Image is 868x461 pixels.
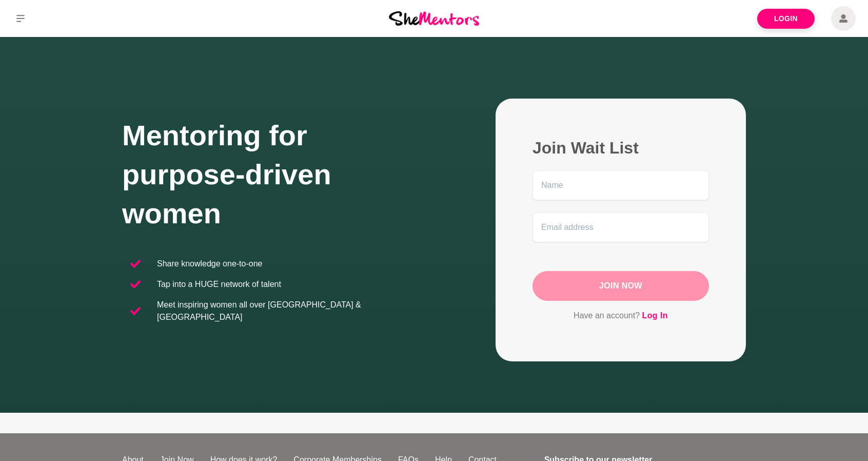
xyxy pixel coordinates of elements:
[532,309,709,322] p: Have an account?
[157,299,426,323] p: Meet inspiring women all over [GEOGRAPHIC_DATA] & [GEOGRAPHIC_DATA]
[157,258,262,270] p: Share knowledge one-to-one
[757,9,815,29] a: Login
[157,278,281,291] p: Tap into a HUGE network of talent
[642,309,668,322] a: Log In
[122,116,434,233] h1: Mentoring for purpose-driven women
[532,213,709,242] input: Email address
[532,138,709,158] h2: Join Wait List
[389,11,479,25] img: She Mentors Logo
[532,170,709,200] input: Name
